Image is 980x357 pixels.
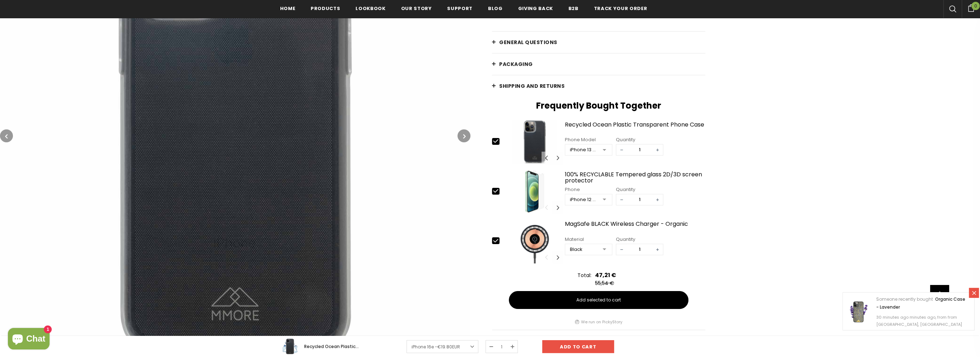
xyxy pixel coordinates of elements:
div: Black [570,246,598,253]
span: Home [280,5,296,12]
div: 47,21 € [595,271,616,280]
span: 0 [971,2,980,10]
inbox-online-store-chat: Shopify online store chat [6,328,52,351]
span: Products [311,5,340,12]
div: Phone [565,186,612,193]
span: PACKAGING [499,61,533,68]
a: Recycled Ocean Plastic Transparent Phone Case [565,122,706,134]
span: Add selected to cart [576,297,621,303]
img: iPhone 13 PRO MAX transparent phone case [506,120,563,164]
a: MagSafe BLACK Wireless Charger - Organic [565,221,706,233]
a: Shipping and returns [492,75,706,97]
div: Quantity [616,136,663,143]
span: 30 minutes ago minutes ago, from from [GEOGRAPHIC_DATA], [GEOGRAPHIC_DATA] [876,314,962,327]
button: Add selected to cart [509,291,688,309]
a: PACKAGING [492,53,706,75]
span: Blog [488,5,503,12]
img: picky story [575,320,579,324]
span: support [447,5,473,12]
a: General Questions [492,32,706,53]
span: Track your order [594,5,647,12]
img: 100% RECYCLABLE Tempered glass 2D/3D screen protector image 0 [506,170,563,214]
img: MagSafe BLACK Wireless Charger - Organic image 0 [506,219,563,263]
span: Someone recently bought [876,296,933,302]
span: Our Story [401,5,432,12]
span: − [616,244,627,255]
input: Add to cart [542,340,614,353]
div: Total: [577,272,591,279]
span: + [652,244,663,255]
h2: Frequently Bought Together [492,100,706,111]
div: Quantity [616,236,663,243]
span: B2B [568,5,579,12]
a: 0 [962,3,980,12]
span: − [616,194,627,205]
span: €19.80EUR [437,344,460,350]
div: 55,54 € [595,280,618,287]
div: iPhone 12 Pro Max [570,196,598,203]
span: Shipping and returns [499,82,565,90]
a: iPhone 16e -€19.80EUR [407,340,478,353]
div: Material [565,236,612,243]
span: Lookbook [356,5,385,12]
a: We run on PickyStory [581,318,622,325]
span: General Questions [499,39,557,46]
div: Quantity [616,186,663,193]
span: + [652,194,663,205]
span: − [616,144,627,155]
span: Giving back [518,5,553,12]
div: Phone Model [565,136,612,143]
div: iPhone 13 Pro Max [570,146,598,153]
span: + [652,144,663,155]
a: 100% RECYCLABLE Tempered glass 2D/3D screen protector [565,171,706,184]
